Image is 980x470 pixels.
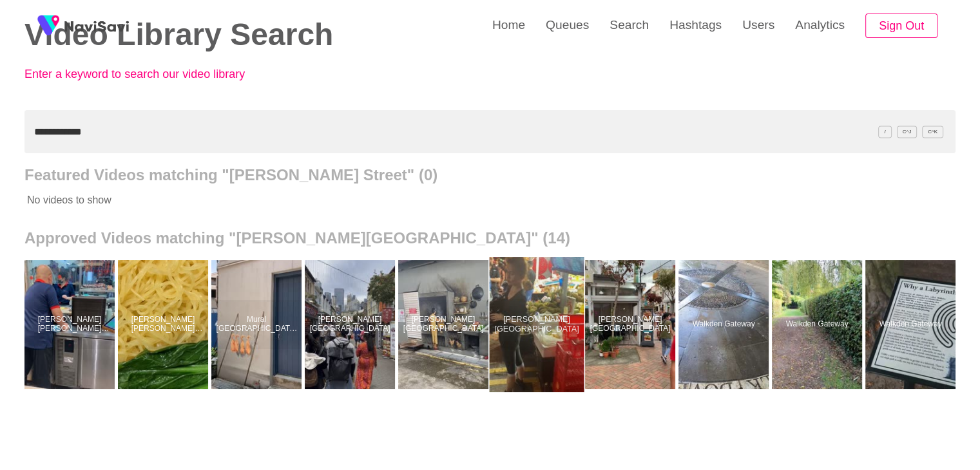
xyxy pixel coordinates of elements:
span: C^J [897,126,918,138]
a: [PERSON_NAME] [PERSON_NAME] ([GEOGRAPHIC_DATA])Liao Fan Hawker Chan (Chinatown) [118,260,211,389]
span: / [878,126,891,138]
a: [PERSON_NAME][GEOGRAPHIC_DATA]Smith Street [585,260,678,389]
a: Walkden GatewayWalkden Gateway [678,260,772,389]
h2: Featured Videos matching "[PERSON_NAME] Street" (0) [24,166,956,184]
a: Walkden GatewayWalkden Gateway [772,260,865,389]
p: Enter a keyword to search our video library [24,68,308,81]
span: C^K [922,126,943,138]
a: [PERSON_NAME][GEOGRAPHIC_DATA]Smith Street [492,260,585,389]
button: Sign Out [865,14,937,39]
a: [PERSON_NAME][GEOGRAPHIC_DATA]Smith Street [398,260,492,389]
p: No videos to show [24,184,862,216]
a: [PERSON_NAME] [PERSON_NAME] ([GEOGRAPHIC_DATA])Liao Fan Hawker Chan (Chinatown) [24,260,118,389]
img: fireSpot [32,10,64,42]
a: [PERSON_NAME][GEOGRAPHIC_DATA]Smith Street [305,260,398,389]
h2: Approved Videos matching "[PERSON_NAME][GEOGRAPHIC_DATA]" (14) [24,229,956,247]
a: Mural [GEOGRAPHIC_DATA] homeMural Chinatown home [211,260,305,389]
img: fireSpot [64,19,129,32]
a: Walkden GatewayWalkden Gateway [865,260,959,389]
